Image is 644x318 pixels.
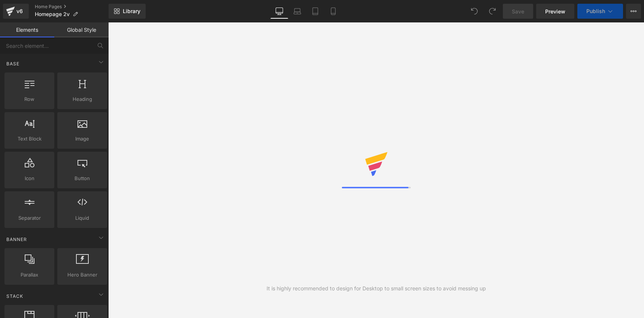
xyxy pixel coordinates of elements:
a: Tablet [306,4,324,19]
span: Image [60,135,105,143]
span: Base [6,60,20,67]
span: Row [7,95,52,103]
a: New Library [109,4,146,19]
div: v6 [15,6,24,16]
span: Library [123,8,140,15]
div: It is highly recommended to design for Desktop to small screen sizes to avoid messing up [267,284,486,293]
button: More [626,4,641,19]
button: Redo [485,4,500,19]
span: Stack [6,293,24,300]
button: Publish [577,4,623,19]
a: Desktop [270,4,288,19]
span: Heading [60,95,105,103]
span: Preview [545,7,565,15]
a: Laptop [288,4,306,19]
span: Save [512,7,524,15]
button: Undo [467,4,482,19]
span: Icon [7,175,52,182]
a: v6 [3,4,29,19]
span: Hero Banner [60,271,105,279]
span: Button [60,175,105,182]
span: Homepage 2v [35,11,70,17]
a: Global Style [54,22,109,37]
span: Liquid [60,214,105,222]
span: Separator [7,214,52,222]
span: Parallax [7,271,52,279]
a: Mobile [324,4,342,19]
span: Banner [6,236,28,243]
a: Home Pages [35,4,109,10]
span: Text Block [7,135,52,143]
span: Publish [586,8,605,14]
a: Preview [536,4,574,19]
